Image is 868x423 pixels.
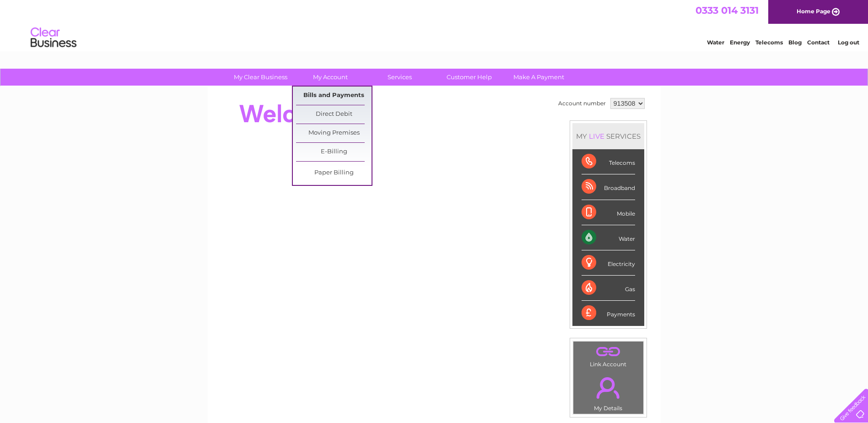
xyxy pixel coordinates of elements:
[292,69,368,86] a: My Account
[730,39,750,46] a: Energy
[755,39,783,46] a: Telecoms
[807,39,830,46] a: Contact
[296,105,372,124] a: Direct Debit
[582,174,635,200] div: Broadband
[296,124,372,142] a: Moving Premises
[587,132,606,141] div: LIVE
[838,39,859,46] a: Log out
[556,96,608,111] td: Account number
[431,69,507,86] a: Customer Help
[362,69,437,86] a: Services
[582,149,635,174] div: Telecoms
[582,301,635,325] div: Payments
[30,24,77,52] img: logo.png
[582,250,635,276] div: Electricity
[582,276,635,301] div: Gas
[501,69,577,86] a: Make A Payment
[788,39,802,46] a: Blog
[573,369,644,414] td: My Details
[296,164,372,182] a: Paper Billing
[576,372,641,404] a: .
[296,87,372,105] a: Bills and Payments
[296,143,372,161] a: E-Billing
[582,200,635,225] div: Mobile
[572,123,644,149] div: MY SERVICES
[707,39,724,46] a: Water
[582,225,635,250] div: Water
[218,5,651,44] div: Clear Business is a trading name of Verastar Limited (registered in [GEOGRAPHIC_DATA] No. 3667643...
[576,344,641,360] a: .
[695,5,759,16] a: 0333 014 3131
[223,69,298,86] a: My Clear Business
[573,341,644,370] td: Link Account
